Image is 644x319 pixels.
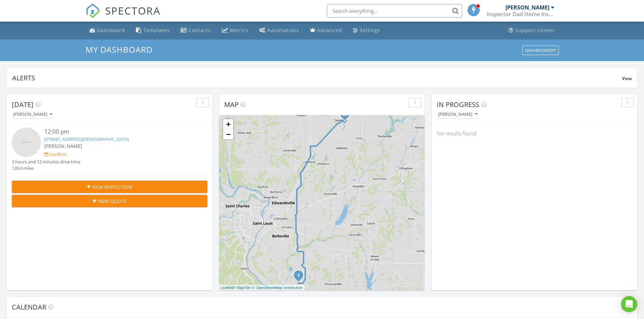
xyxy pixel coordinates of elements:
div: 1207 Brantley Rd, Taylorville IL 62568 [345,114,349,118]
button: [PERSON_NAME] [12,110,54,119]
span: In Progress [437,100,479,109]
div: Contacts [189,27,211,33]
div: 3 hours and 12 minutes drive time [12,159,80,165]
div: Alerts [12,73,622,82]
button: New Quote [12,195,207,207]
a: Leaflet [221,286,232,290]
div: Dashboards [525,48,556,53]
a: Support Center [506,24,557,37]
a: Settings [350,24,383,37]
span: [PERSON_NAME] [44,143,82,149]
span: New Inspection [92,183,132,190]
span: View [622,76,632,81]
span: [DATE] [12,100,33,109]
div: Dashboard [97,27,125,33]
a: © OpenStreetMap contributors [252,286,303,290]
span: Calendar [12,302,46,312]
div: Confirm [50,152,66,157]
div: Support Center [515,27,555,33]
div: No results found [432,124,637,142]
div: | [219,285,304,291]
img: The Best Home Inspection Software - Spectora [86,3,100,18]
span: SPECTORA [105,3,161,18]
div: 126.6 miles [12,165,80,171]
a: Dashboard [87,24,128,37]
a: [STREET_ADDRESS][DEMOGRAPHIC_DATA] [44,136,129,142]
a: Zoom in [223,119,233,129]
span: My Dashboard [86,44,152,55]
button: New Inspection [12,181,207,193]
div: Metrics [230,27,248,33]
a: Metrics [219,24,251,37]
a: Confirm [44,151,66,158]
img: streetview [12,128,41,157]
div: [PERSON_NAME] [438,112,477,117]
span: Map [224,100,239,109]
a: Contacts [178,24,214,37]
input: Search everything... [327,4,462,18]
a: © MapTiler [233,286,251,290]
div: 12:00 pm [44,128,191,136]
i: 1 [297,273,300,278]
div: Advanced [317,27,342,33]
div: Automations [267,27,299,33]
a: Automations (Basic) [257,24,302,37]
button: Dashboards [522,46,559,55]
div: Templates [143,27,170,33]
div: Inspector Dad Home Inspection LLC [487,11,554,18]
div: [PERSON_NAME] [505,4,549,11]
a: Zoom out [223,129,233,139]
span: New Quote [98,197,126,205]
a: SPECTORA [86,9,161,23]
a: Templates [133,24,172,37]
div: Settings [360,27,380,33]
div: Open Intercom Messenger [621,296,637,312]
div: 7653 Zion Church Rd, Sparta, IL 62286 [299,275,303,279]
button: [PERSON_NAME] [437,110,479,119]
div: [PERSON_NAME] [13,112,52,117]
a: Advanced [307,24,345,37]
a: 12:00 pm [STREET_ADDRESS][DEMOGRAPHIC_DATA] [PERSON_NAME] Confirm 3 hours and 12 minutes drive ti... [12,128,207,171]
